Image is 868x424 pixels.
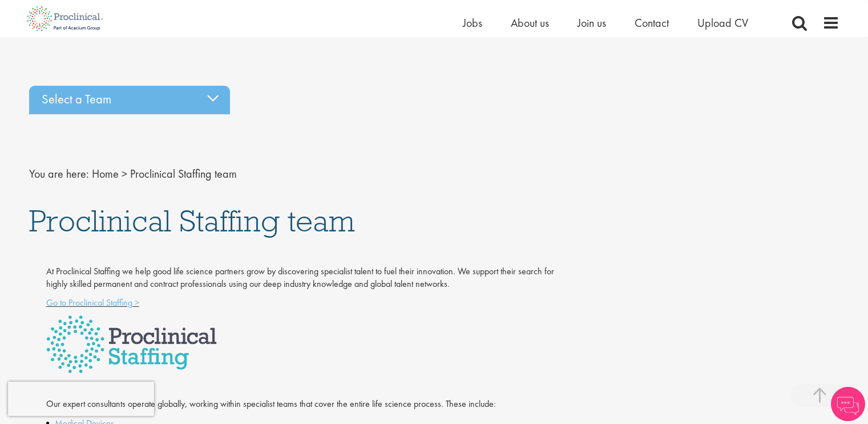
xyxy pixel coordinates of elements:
[29,86,230,114] div: Select a Team
[130,166,237,181] span: Proclinical Staffing team
[578,15,606,30] a: Join us
[46,265,558,291] p: At Proclinical Staffing we help good life science partners grow by discovering specialist talent ...
[463,15,482,30] a: Jobs
[697,15,748,30] a: Upload CV
[831,387,865,421] img: Chatbot
[511,15,549,30] a: About us
[46,398,558,411] p: Our expert consultants operate globally, working within specialist teams that cover the entire li...
[29,201,355,240] span: Proclinical Staffing team
[92,166,119,181] a: breadcrumb link
[46,315,217,373] img: Proclinical Staffing
[46,297,139,309] a: Go to Proclinical Staffing >
[29,166,89,181] span: You are here:
[635,15,669,30] a: Contact
[8,382,154,416] iframe: reCAPTCHA
[122,166,127,181] span: >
